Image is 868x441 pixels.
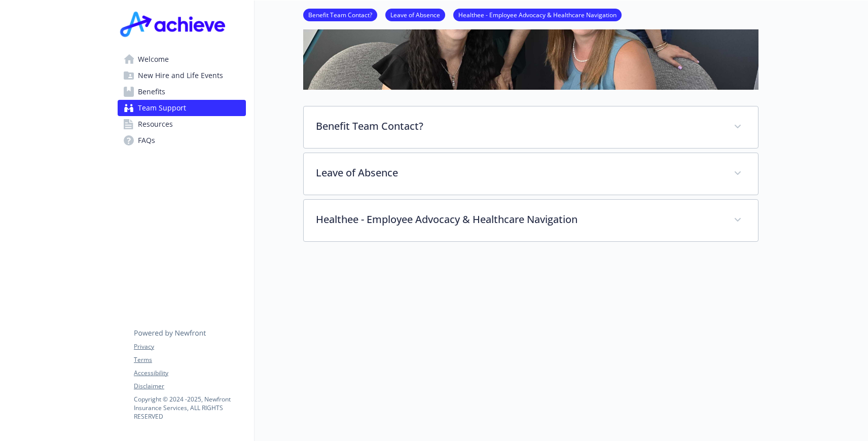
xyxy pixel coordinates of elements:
p: Copyright © 2024 - 2025 , Newfront Insurance Services, ALL RIGHTS RESERVED [134,395,245,421]
a: Privacy [134,342,245,351]
span: Welcome [138,51,169,67]
a: Benefits [118,84,246,100]
span: Resources [138,116,173,132]
a: Welcome [118,51,246,67]
a: FAQs [118,132,246,149]
span: FAQs [138,132,155,149]
span: New Hire and Life Events [138,67,223,84]
a: Healthee - Employee Advocacy & Healthcare Navigation [453,10,622,19]
div: Leave of Absence [304,153,758,195]
a: Leave of Absence [385,10,445,19]
p: Leave of Absence [316,165,721,180]
span: Benefits [138,84,165,100]
a: Accessibility [134,369,245,378]
span: Team Support [138,100,186,116]
div: Benefit Team Contact? [304,106,758,148]
a: Resources [118,116,246,132]
p: Healthee - Employee Advocacy & Healthcare Navigation [316,212,721,227]
a: Terms [134,355,245,364]
a: Disclaimer [134,382,245,391]
div: Healthee - Employee Advocacy & Healthcare Navigation [304,200,758,241]
a: Benefit Team Contact? [303,10,377,19]
p: Benefit Team Contact? [316,119,721,134]
a: New Hire and Life Events [118,67,246,84]
a: Team Support [118,100,246,116]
